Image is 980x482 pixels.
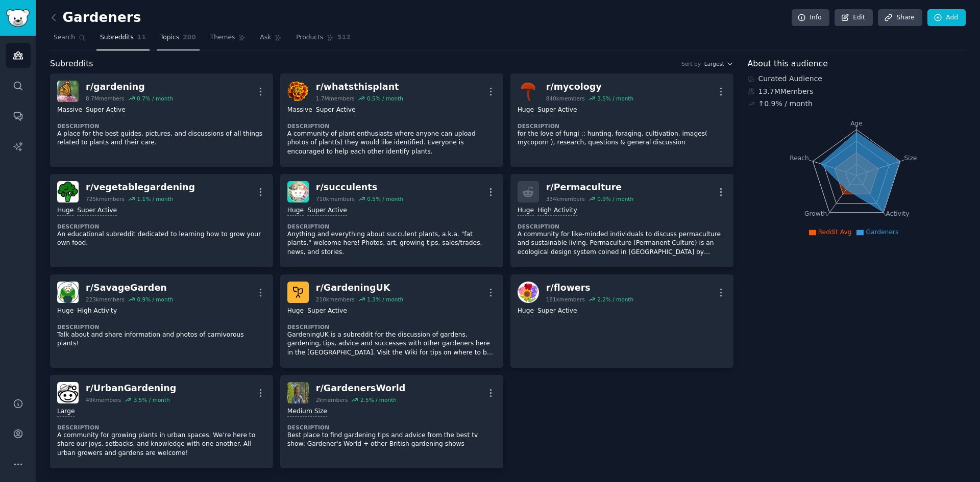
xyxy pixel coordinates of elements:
[518,106,534,115] div: Huge
[307,206,347,216] div: Super Active
[704,60,724,67] span: Largest
[367,95,403,102] div: 0.5 % / month
[597,95,633,102] div: 3.5 % / month
[57,122,266,130] dt: Description
[86,95,125,102] div: 8.7M members
[134,396,170,403] div: 3.5 % / month
[307,307,347,316] div: Super Active
[86,282,173,294] div: r/ SavageGarden
[280,73,503,167] a: whatsthisplantr/whatsthisplant1.7Mmembers0.5% / monthMassiveSuper ActiveDescriptionA community of...
[287,331,496,358] p: GardeningUK is a subreddit for the discussion of gardens, gardening, tips, advice and successes w...
[57,431,266,458] p: A community for growing plants in urban spaces. We’re here to share our joys, setbacks, and knowl...
[86,296,125,303] div: 223k members
[886,210,909,217] tspan: Activity
[510,174,733,267] a: r/Permaculture334kmembers0.9% / monthHugeHigh ActivityDescriptionA community for like-minded indi...
[57,323,266,331] dt: Description
[518,122,726,130] dt: Description
[57,307,73,316] div: Huge
[96,30,150,50] a: Subreddits11
[367,195,403,202] div: 0.5 % / month
[546,195,585,202] div: 334k members
[316,181,403,194] div: r/ succulents
[207,30,250,50] a: Themes
[280,274,503,368] a: GardeningUKr/GardeningUK210kmembers1.3% / monthHugeSuper ActiveDescriptionGardeningUK is a subred...
[50,30,89,50] a: Search
[57,206,73,216] div: Huge
[546,181,633,194] div: r/ Permaculture
[758,98,813,109] div: ↑ 0.9 % / month
[287,181,309,202] img: succulents
[518,130,726,147] p: for the love of fungi :: hunting, foraging, cultivation, images( mycoporn ), research, questions ...
[86,181,195,194] div: r/ vegetablegardening
[57,331,266,348] p: Talk about and share information and photos of carnivorous plants!
[510,73,733,167] a: mycologyr/mycology840kmembers3.5% / monthHugeSuper ActiveDescriptionfor the love of fungi :: hunt...
[316,282,403,294] div: r/ GardeningUK
[518,223,726,230] dt: Description
[280,375,503,468] a: GardenersWorldr/GardenersWorld2kmembers2.5% / monthMedium SizeDescriptionBest place to find garde...
[57,106,82,115] div: Massive
[50,58,93,70] span: Subreddits
[367,296,403,303] div: 1.3 % / month
[704,60,733,67] button: Largest
[287,230,496,257] p: Anything and everything about succulent plants, a.k.a. "fat plants," welcome here! Photos, art, g...
[287,81,309,102] img: whatsthisplant
[137,296,173,303] div: 0.9 % / month
[57,424,266,431] dt: Description
[850,120,863,127] tspan: Age
[546,282,633,294] div: r/ flowers
[57,223,266,230] dt: Description
[137,33,146,42] span: 11
[50,174,273,267] a: vegetablegardeningr/vegetablegardening725kmembers1.1% / monthHugeSuper ActiveDescriptionAn educat...
[86,396,121,403] div: 49k members
[50,73,273,167] a: gardeningr/gardening8.7Mmembers0.7% / monthMassiveSuper ActiveDescriptionA place for the best gui...
[6,9,30,27] img: GummySearch logo
[54,33,75,42] span: Search
[287,282,309,303] img: GardeningUK
[681,60,701,67] div: Sort by
[546,81,633,93] div: r/ mycology
[86,195,125,202] div: 725k members
[360,396,397,403] div: 2.5 % / month
[546,296,585,303] div: 181k members
[86,106,126,115] div: Super Active
[927,9,966,27] a: Add
[748,73,966,84] div: Curated Audience
[86,382,176,395] div: r/ UrbanGardening
[287,106,312,115] div: Massive
[287,382,309,403] img: GardenersWorld
[748,86,966,97] div: 13.7M Members
[287,407,327,417] div: Medium Size
[316,95,355,102] div: 1.7M members
[537,206,577,216] div: High Activity
[50,375,273,468] a: UrbanGardeningr/UrbanGardening49kmembers3.5% / monthLargeDescriptionA community for growing plant...
[790,154,809,161] tspan: Reach
[337,33,351,42] span: 512
[292,30,354,50] a: Products512
[57,382,79,403] img: UrbanGardening
[260,33,271,42] span: Ask
[835,9,873,27] a: Edit
[518,81,539,102] img: mycology
[287,206,304,216] div: Huge
[748,58,828,70] span: About this audience
[77,206,117,216] div: Super Active
[537,106,577,115] div: Super Active
[518,230,726,257] p: A community for like-minded individuals to discuss permaculture and sustainable living. Permacult...
[316,382,405,395] div: r/ GardenersWorld
[57,230,266,248] p: An educational subreddit dedicated to learning how to grow your own food.
[518,282,539,303] img: flowers
[537,307,577,316] div: Super Active
[280,174,503,267] a: succulentsr/succulents710kmembers0.5% / monthHugeSuper ActiveDescriptionAnything and everything a...
[316,195,355,202] div: 710k members
[183,33,196,42] span: 200
[287,424,496,431] dt: Description
[597,296,633,303] div: 2.2 % / month
[878,9,922,27] a: Share
[86,81,173,93] div: r/ gardening
[210,33,235,42] span: Themes
[57,407,75,417] div: Large
[296,33,323,42] span: Products
[77,307,117,316] div: High Activity
[316,296,355,303] div: 210k members
[518,307,534,316] div: Huge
